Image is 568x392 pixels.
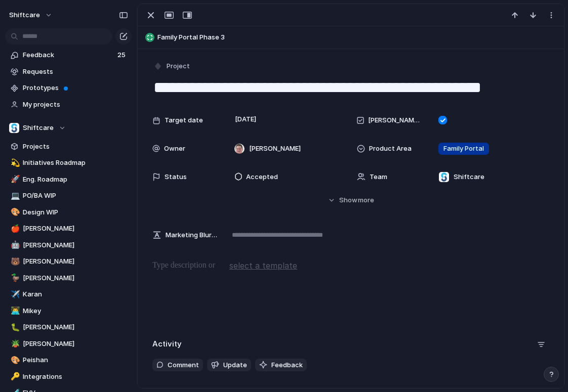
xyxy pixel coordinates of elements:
[23,175,128,185] span: Eng. Roadmap
[5,172,132,187] a: 🚀Eng. Roadmap
[23,100,128,110] span: My projects
[11,272,18,284] div: 🦆
[5,221,132,236] div: 🍎[PERSON_NAME]
[9,224,19,234] button: 🍎
[9,372,19,382] button: 🔑
[9,240,19,250] button: 🤖
[207,359,251,372] button: Update
[23,123,54,133] span: Shiftcare
[5,287,132,302] a: ✈️Karan
[249,144,301,154] span: [PERSON_NAME]
[5,303,132,319] a: 👨‍💻Mikey
[168,360,199,370] span: Comment
[11,355,18,366] div: 🎨
[9,191,19,201] button: 💻
[11,157,18,169] div: 💫
[23,355,128,365] span: Peishan
[5,205,132,220] a: 🎨Design WIP
[142,29,559,46] button: Family Portal Phase 3
[23,289,128,299] span: Karan
[23,240,128,250] span: [PERSON_NAME]
[232,113,259,125] span: [DATE]
[11,371,18,382] div: 🔑
[443,144,484,154] span: Family Portal
[5,254,132,269] a: 🐻[PERSON_NAME]
[5,271,132,286] a: 🦆[PERSON_NAME]
[152,359,203,372] button: Comment
[23,207,128,217] span: Design WIP
[117,50,128,60] span: 25
[228,258,299,273] button: select a template
[11,173,18,185] div: 🚀
[164,144,185,154] span: Owner
[11,322,18,333] div: 🐛
[11,289,18,300] div: ✈️
[9,158,19,168] button: 💫
[23,273,128,283] span: [PERSON_NAME]
[5,155,132,170] a: 💫Initiatives Roadmap
[23,50,114,60] span: Feedback
[11,190,18,202] div: 💻
[167,61,190,71] span: Project
[11,239,18,251] div: 🤖
[9,339,19,349] button: 🪴
[23,224,128,234] span: [PERSON_NAME]
[255,359,307,372] button: Feedback
[9,273,19,283] button: 🦆
[229,259,297,272] span: select a template
[5,64,132,79] a: Requests
[157,32,559,42] span: Family Portal Phase 3
[23,83,128,93] span: Prototypes
[23,256,128,267] span: [PERSON_NAME]
[5,7,58,23] button: shiftcare
[165,115,203,125] span: Target date
[5,320,132,335] a: 🐛[PERSON_NAME]
[11,256,18,268] div: 🐻
[5,120,132,136] button: Shiftcare
[166,230,217,240] span: Marketing Blurb (15-20 Words)
[5,97,132,112] a: My projects
[5,188,132,203] div: 💻PO/BA WIP
[9,256,19,267] button: 🐻
[246,172,278,182] span: Accepted
[5,80,132,96] a: Prototypes
[5,336,132,352] a: 🪴[PERSON_NAME]
[23,67,128,77] span: Requests
[23,306,128,316] span: Mikey
[152,338,182,350] h2: Activity
[5,353,132,368] a: 🎨Peishan
[23,158,128,168] span: Initiatives Roadmap
[454,172,484,182] span: Shiftcare
[9,355,19,365] button: 🎨
[9,306,19,316] button: 👨‍💻
[5,369,132,384] div: 🔑Integrations
[5,48,132,63] a: Feedback25
[223,360,247,370] span: Update
[165,172,187,182] span: Status
[9,10,40,20] span: shiftcare
[23,372,128,382] span: Integrations
[11,206,18,218] div: 🎨
[23,339,128,349] span: [PERSON_NAME]
[370,172,387,182] span: Team
[9,289,19,299] button: ✈️
[9,207,19,217] button: 🎨
[369,144,412,154] span: Product Area
[23,142,128,152] span: Projects
[5,238,132,253] a: 🤖[PERSON_NAME]
[152,191,549,209] button: Showmore
[5,139,132,154] a: Projects
[151,59,193,74] button: Project
[339,195,357,205] span: Show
